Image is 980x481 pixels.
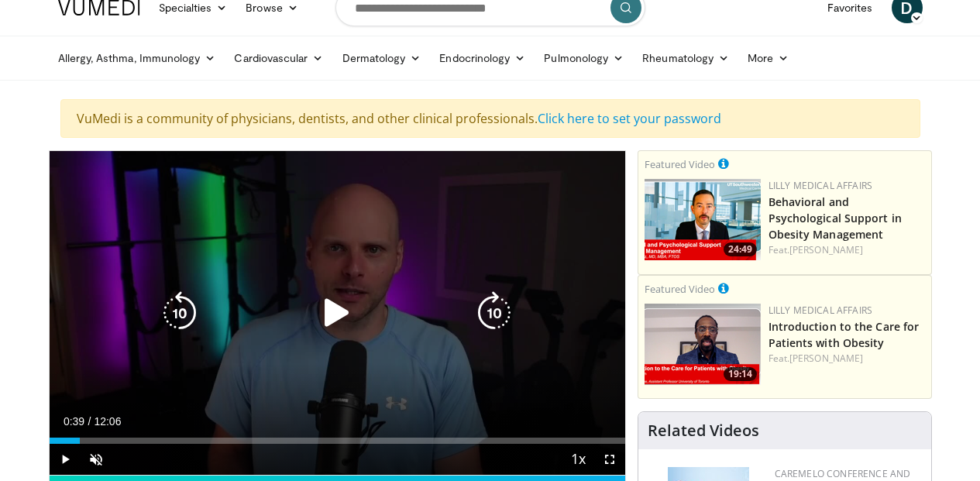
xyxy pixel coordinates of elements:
a: Behavioral and Psychological Support in Obesity Management [769,194,902,242]
a: [PERSON_NAME] [789,352,863,365]
a: Endocrinology [430,43,535,74]
button: Play [50,444,81,475]
a: Click here to set your password [538,110,721,127]
a: Rheumatology [633,43,738,74]
button: Fullscreen [594,444,625,475]
a: Lilly Medical Affairs [769,304,873,317]
a: Lilly Medical Affairs [769,179,873,192]
div: Feat. [769,352,925,366]
video-js: Video Player [50,151,625,476]
span: / [88,415,91,428]
a: Dermatology [333,43,431,74]
a: 19:14 [645,304,761,385]
a: 24:49 [645,179,761,260]
div: Progress Bar [50,438,625,444]
a: Introduction to the Care for Patients with Obesity [769,319,920,350]
span: 19:14 [724,367,757,381]
small: Featured Video [645,157,715,171]
img: ba3304f6-7838-4e41-9c0f-2e31ebde6754.png.150x105_q85_crop-smart_upscale.png [645,179,761,260]
div: VuMedi is a community of physicians, dentists, and other clinical professionals. [60,99,920,138]
a: More [738,43,798,74]
h4: Related Videos [648,421,759,440]
button: Playback Rate [563,444,594,475]
a: [PERSON_NAME] [789,243,863,256]
a: Allergy, Asthma, Immunology [49,43,225,74]
span: 24:49 [724,242,757,256]
a: Pulmonology [535,43,633,74]
button: Unmute [81,444,112,475]
span: 0:39 [64,415,84,428]
span: 12:06 [94,415,121,428]
small: Featured Video [645,282,715,296]
a: Cardiovascular [225,43,332,74]
div: Feat. [769,243,925,257]
img: acc2e291-ced4-4dd5-b17b-d06994da28f3.png.150x105_q85_crop-smart_upscale.png [645,304,761,385]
